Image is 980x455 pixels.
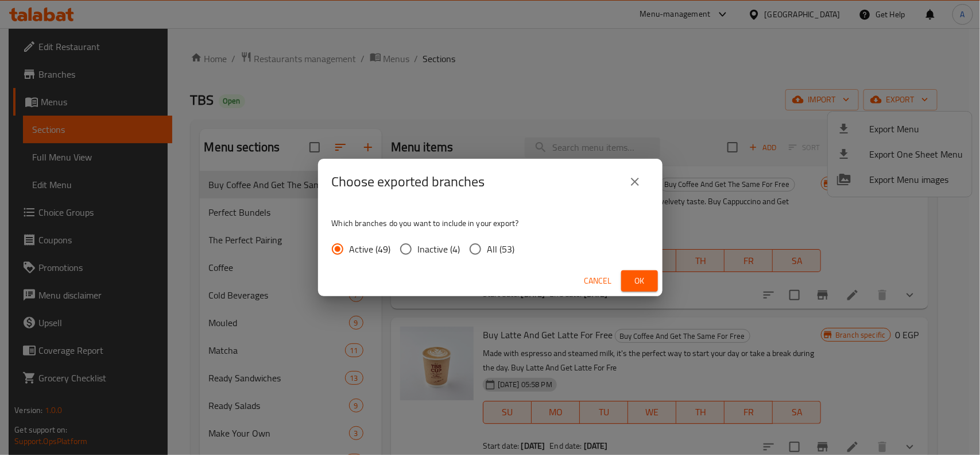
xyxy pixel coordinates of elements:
[621,270,658,292] button: Ok
[630,274,649,288] span: Ok
[332,217,649,229] p: Which branches do you want to include in your export?
[584,274,612,288] span: Cancel
[332,173,485,191] h2: Choose exported branches
[621,168,649,196] button: close
[418,242,460,256] span: Inactive (4)
[580,270,617,292] button: Cancel
[487,242,515,256] span: All (53)
[350,242,391,256] span: Active (49)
